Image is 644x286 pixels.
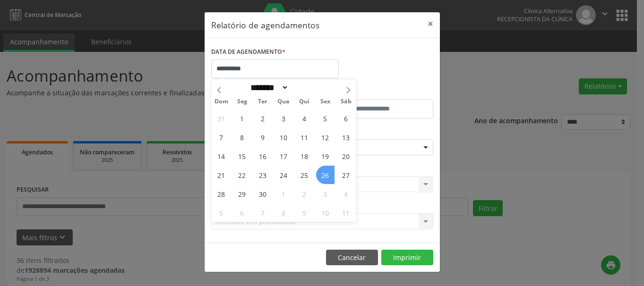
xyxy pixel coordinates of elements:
span: Setembro 20, 2025 [337,147,355,165]
span: Qua [273,99,294,105]
span: Setembro 25, 2025 [295,166,314,184]
span: Setembro 17, 2025 [275,147,293,165]
span: Setembro 12, 2025 [316,128,335,146]
span: Outubro 2, 2025 [295,185,314,203]
span: Outubro 6, 2025 [233,203,251,222]
span: Setembro 2, 2025 [254,109,272,127]
span: Agosto 31, 2025 [212,109,231,127]
span: Setembro 3, 2025 [275,109,293,127]
span: Dom [211,99,232,105]
button: Imprimir [381,250,433,266]
span: Setembro 29, 2025 [233,185,251,203]
h5: Relatório de agendamentos [211,19,319,31]
span: Outubro 3, 2025 [316,185,335,203]
input: Year [289,83,320,93]
span: Setembro 5, 2025 [316,109,335,127]
span: Setembro 28, 2025 [212,185,231,203]
span: Sex [315,99,335,105]
select: Month [248,83,289,93]
span: Outubro 10, 2025 [316,203,335,222]
span: Setembro 10, 2025 [275,128,293,146]
span: Outubro 1, 2025 [275,185,293,203]
span: Outubro 4, 2025 [337,185,355,203]
button: Cancelar [326,250,378,266]
span: Setembro 6, 2025 [337,109,355,127]
span: Setembro 14, 2025 [212,147,231,165]
span: Setembro 16, 2025 [254,147,272,165]
span: Setembro 18, 2025 [295,147,314,165]
span: Setembro 4, 2025 [295,109,314,127]
label: DATA DE AGENDAMENTO [211,45,285,59]
span: Setembro 30, 2025 [254,185,272,203]
span: Setembro 11, 2025 [295,128,314,146]
span: Outubro 5, 2025 [212,203,231,222]
span: Sáb [335,99,356,105]
span: Setembro 23, 2025 [254,166,272,184]
span: Setembro 19, 2025 [316,147,335,165]
span: Setembro 7, 2025 [212,128,231,146]
span: Setembro 24, 2025 [275,166,293,184]
span: Setembro 1, 2025 [233,109,251,127]
span: Outubro 9, 2025 [295,203,314,222]
span: Setembro 27, 2025 [337,166,355,184]
span: Outubro 8, 2025 [275,203,293,222]
span: Setembro 9, 2025 [254,128,272,146]
label: ATÉ [325,85,433,100]
span: Outubro 11, 2025 [337,203,355,222]
span: Setembro 15, 2025 [233,147,251,165]
span: Qui [294,99,315,105]
span: Seg [232,99,252,105]
span: Setembro 26, 2025 [316,166,335,184]
span: Ter [252,99,273,105]
span: Outubro 7, 2025 [254,203,272,222]
span: Setembro 8, 2025 [233,128,251,146]
span: Setembro 13, 2025 [337,128,355,146]
button: Close [421,12,440,35]
span: Setembro 22, 2025 [233,166,251,184]
span: Setembro 21, 2025 [212,166,231,184]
